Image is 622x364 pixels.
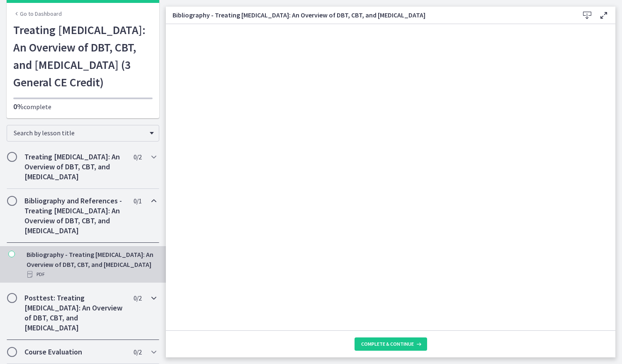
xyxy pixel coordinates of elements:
span: 0 / 1 [134,196,141,206]
h3: Bibliography - Treating [MEDICAL_DATA]: An Overview of DBT, CBT, and [MEDICAL_DATA] [173,10,566,20]
span: 0 / 2 [134,347,141,357]
span: Complete & continue [361,341,414,347]
a: Go to Dashboard [13,10,62,18]
span: Search by lesson title [14,129,146,137]
span: 0 / 2 [134,293,141,303]
span: 0 / 2 [134,152,141,162]
p: complete [13,102,153,112]
div: Bibliography - Treating [MEDICAL_DATA]: An Overview of DBT, CBT, and [MEDICAL_DATA] [27,249,156,279]
div: PDF [27,269,156,279]
h1: Treating [MEDICAL_DATA]: An Overview of DBT, CBT, and [MEDICAL_DATA] (3 General CE Credit) [13,21,153,91]
span: 0% [13,102,24,111]
button: Complete & continue [355,337,427,351]
h2: Posttest: Treating [MEDICAL_DATA]: An Overview of DBT, CBT, and [MEDICAL_DATA] [24,293,126,333]
h2: Bibliography and References - Treating [MEDICAL_DATA]: An Overview of DBT, CBT, and [MEDICAL_DATA] [24,196,126,236]
div: Search by lesson title [7,125,159,142]
h2: Course Evaluation [24,347,126,357]
h2: Treating [MEDICAL_DATA]: An Overview of DBT, CBT, and [MEDICAL_DATA] [24,152,126,182]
